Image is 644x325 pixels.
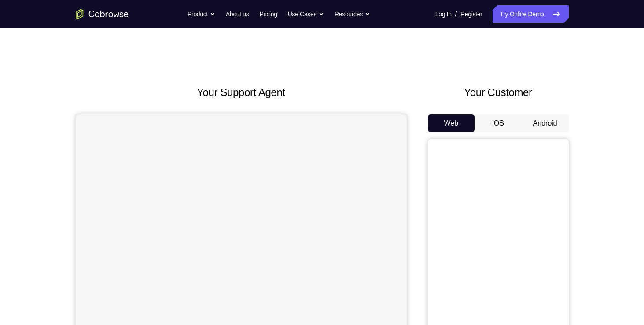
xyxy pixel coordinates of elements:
button: iOS [475,114,522,132]
a: Pricing [259,5,277,23]
h2: Your Customer [428,85,569,100]
button: Use Cases [288,5,324,23]
button: Web [428,114,475,132]
a: About us [226,5,249,23]
h2: Your Support Agent [76,85,407,100]
button: Resources [335,5,370,23]
a: Log In [435,5,452,23]
span: / [455,9,457,19]
a: Try Online Demo [493,5,568,23]
button: Android [522,114,569,132]
button: Product [188,5,215,23]
a: Register [460,5,482,23]
a: Go to the home page [76,9,129,19]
